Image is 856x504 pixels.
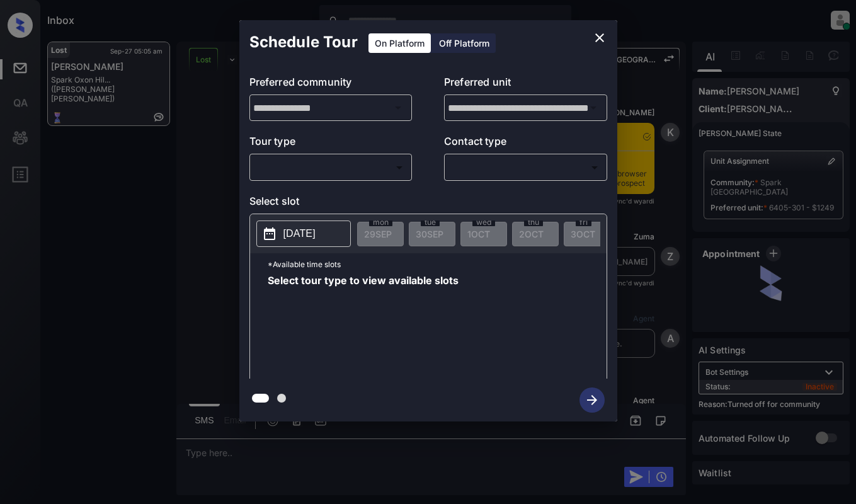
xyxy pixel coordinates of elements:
[587,25,612,50] button: close
[444,74,607,94] p: Preferred unit
[268,253,607,275] p: *Available time slots
[249,134,413,154] p: Tour type
[433,33,496,53] div: Off Platform
[444,134,607,154] p: Contact type
[268,275,459,376] span: Select tour type to view available slots
[249,193,607,214] p: Select slot
[368,33,431,53] div: On Platform
[283,226,316,241] p: [DATE]
[249,74,413,94] p: Preferred community
[239,20,368,64] h2: Schedule Tour
[256,220,351,247] button: [DATE]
